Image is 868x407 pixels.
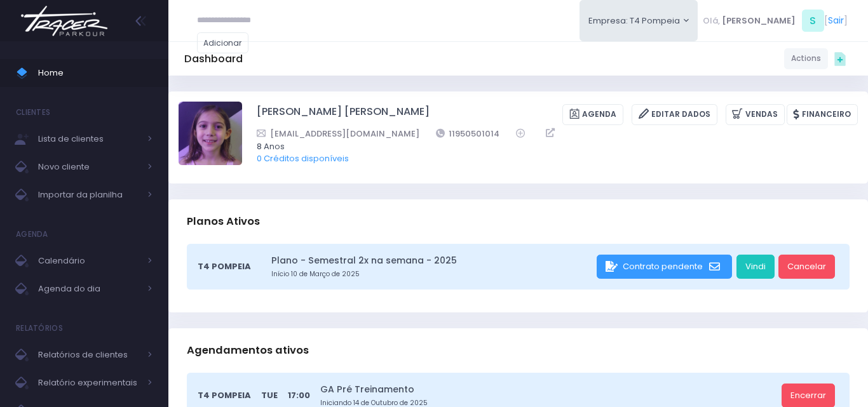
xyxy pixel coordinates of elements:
h4: Agenda [16,222,48,247]
a: Plano - Semestral 2x na semana - 2025 [271,254,593,267]
span: Calendário [38,253,140,269]
img: Antonella Zappa Marques [179,102,242,165]
a: 11950501014 [436,127,500,140]
div: Quick actions [828,46,852,70]
a: [EMAIL_ADDRESS][DOMAIN_NAME] [257,127,419,140]
h4: Relatórios [16,316,63,341]
label: Alterar foto de perfil [179,102,242,169]
span: Novo cliente [38,159,140,175]
a: Sair [828,14,844,27]
span: Lista de clientes [38,131,140,147]
a: Financeiro [787,104,858,125]
span: 8 Anos [257,140,841,153]
h3: Planos Ativos [187,203,260,239]
span: Tue [261,389,278,402]
h5: Dashboard [184,53,243,65]
span: Home [38,65,153,81]
span: [PERSON_NAME] [722,15,796,27]
a: [PERSON_NAME] [PERSON_NAME] [257,104,430,125]
span: Contrato pendente [623,260,703,272]
span: T4 Pompeia [198,260,251,273]
h3: Agendamentos ativos [187,332,309,368]
span: Importar da planilha [38,187,140,203]
span: Relatório experimentais [38,375,140,391]
span: 17:00 [288,389,310,402]
a: GA Pré Treinamento [320,383,777,396]
a: Cancelar [778,255,835,279]
span: Agenda do dia [38,281,140,297]
a: Adicionar [197,32,249,53]
a: Agenda [562,104,623,125]
span: T4 Pompeia [198,389,251,402]
div: [ ] [698,6,852,35]
h4: Clientes [16,100,50,125]
a: Vindi [736,255,775,279]
a: Vendas [726,104,785,125]
a: Editar Dados [632,104,717,125]
span: S [802,10,824,32]
span: Relatórios de clientes [38,347,140,363]
a: Actions [784,48,828,69]
a: 0 Créditos disponíveis [257,152,349,164]
span: Olá, [703,15,720,27]
small: Início 10 de Março de 2025 [271,269,593,279]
